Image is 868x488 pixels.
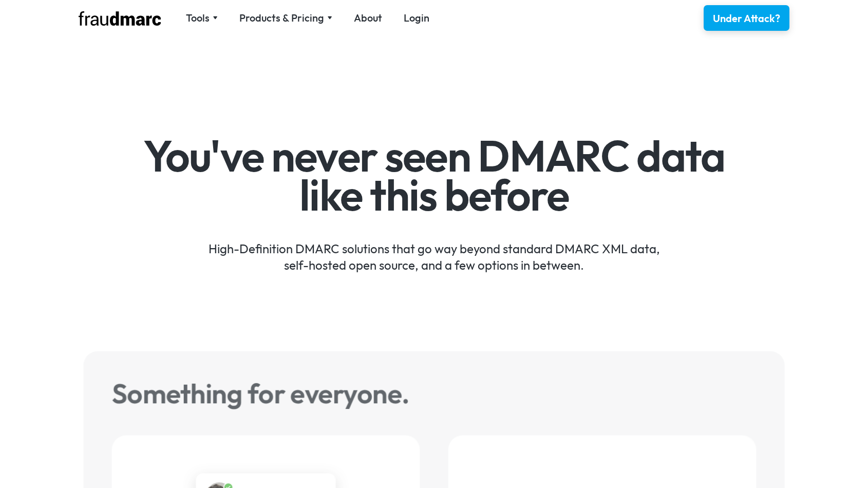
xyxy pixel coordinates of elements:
div: Under Attack? [713,11,780,26]
div: High-Definition DMARC solutions that go way beyond standard DMARC XML data, self-hosted open sour... [136,225,732,273]
div: Products & Pricing [239,11,324,25]
a: Login [404,11,429,25]
a: Under Attack? [704,5,789,31]
div: Tools [186,11,210,25]
h1: You've never seen DMARC data like this before [136,137,732,214]
div: Products & Pricing [239,11,332,25]
h3: Something for everyone. [112,380,757,407]
div: Tools [186,11,218,25]
a: About [354,11,382,25]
